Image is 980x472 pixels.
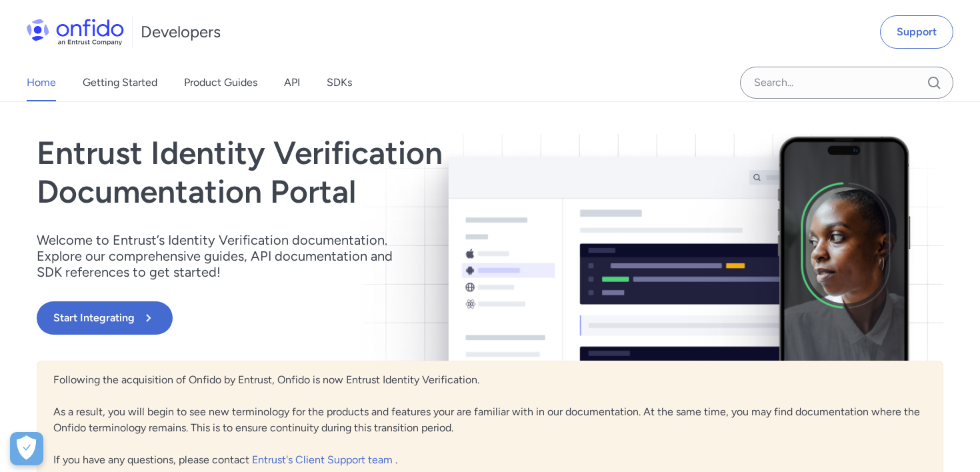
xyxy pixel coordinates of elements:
h1: Developers [141,21,221,43]
a: Start Integrating [37,301,671,335]
a: API [284,64,300,101]
a: Support [880,15,953,49]
h1: Entrust Identity Verification Documentation Portal [37,134,671,211]
button: Open Preferences [10,432,43,465]
a: Entrust's Client Support team [252,453,395,466]
p: Welcome to Entrust’s Identity Verification documentation. Explore our comprehensive guides, API d... [37,232,410,280]
a: Product Guides [184,64,257,101]
a: SDKs [327,64,352,101]
a: Getting Started [83,64,157,101]
a: Home [27,64,56,101]
div: Cookie Preferences [10,432,43,465]
input: Onfido search input field [740,67,953,99]
img: Onfido Logo [27,19,124,45]
button: Start Integrating [37,301,173,335]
